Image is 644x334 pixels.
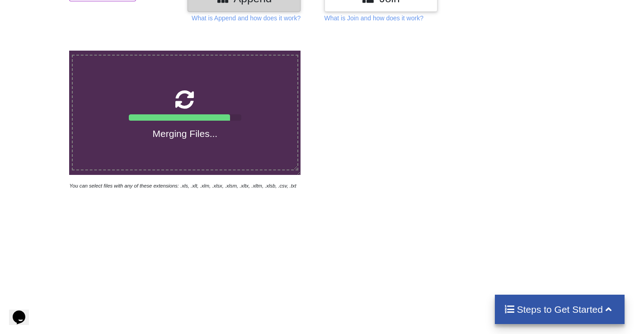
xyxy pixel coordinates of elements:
[504,304,616,315] h4: Steps to Get Started
[324,14,423,23] p: What is Join and how does it work?
[73,128,298,139] h4: Merging Files...
[192,14,301,23] p: What is Append and how does it work?
[69,183,296,188] i: You can select files with any of these extensions: .xls, .xlt, .xlm, .xlsx, .xlsm, .xltx, .xltm, ...
[9,298,38,325] iframe: chat widget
